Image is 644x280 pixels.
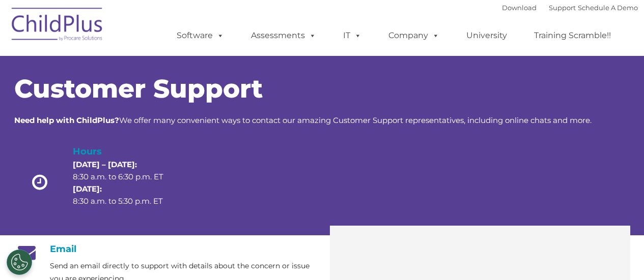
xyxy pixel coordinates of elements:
[333,25,372,46] a: IT
[73,159,181,207] p: 8:30 a.m. to 6:30 p.m. ET 8:30 a.m. to 5:30 p.m. ET
[502,4,638,12] font: |
[14,115,592,125] span: We offer many convenient ways to contact our amazing Customer Support representatives, including ...
[524,25,621,46] a: Training Scramble!!
[14,115,119,125] strong: Need help with ChildPlus?
[73,160,137,169] strong: [DATE] – [DATE]:
[578,4,638,12] a: Schedule A Demo
[241,25,326,46] a: Assessments
[73,184,102,194] strong: [DATE]:
[7,250,32,275] button: Cookies Settings
[166,25,234,46] a: Software
[14,73,263,104] span: Customer Support
[14,243,315,255] h4: Email
[502,4,537,12] a: Download
[549,4,576,12] a: Support
[7,1,108,51] img: ChildPlus by Procare Solutions
[378,25,450,46] a: Company
[73,144,181,159] h4: Hours
[456,25,517,46] a: University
